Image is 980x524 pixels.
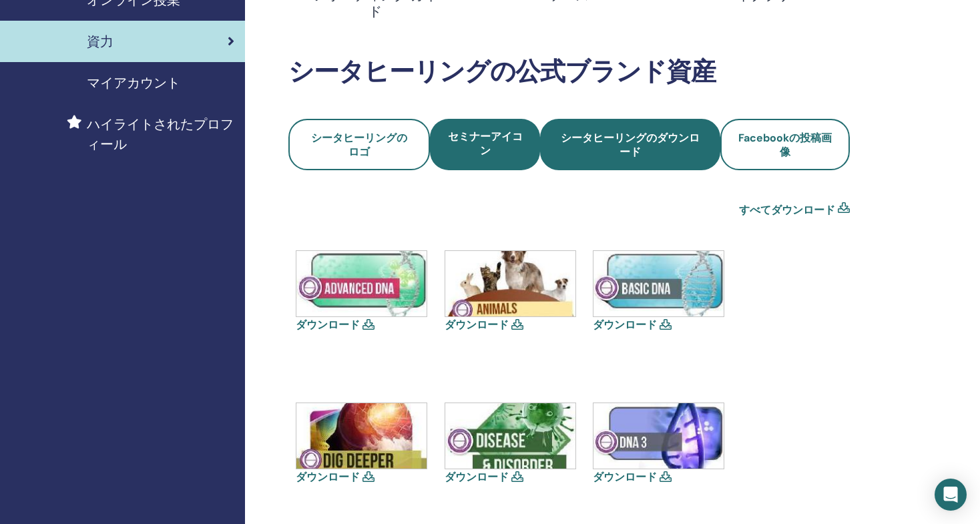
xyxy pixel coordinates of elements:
[87,31,113,51] span: 資力
[288,57,850,87] h2: シータヒーリングの公式ブランド資産
[593,470,657,484] a: ダウンロード
[739,202,835,218] a: すべてダウンロード
[87,114,234,154] span: ハイライトされたプロフィール
[720,119,850,170] a: Facebookの投稿画像
[445,403,575,469] img: disease-and-disorder.jpg
[87,73,180,93] span: マイアカウント
[430,119,540,170] a: セミナーアイコン
[593,318,657,332] a: ダウンロード
[445,470,509,484] a: ダウンロード
[296,403,427,469] img: dig-deeper.jpg
[296,251,427,316] img: advanced.jpg
[935,479,967,511] div: Open Intercom Messenger
[311,131,407,159] span: シータヒーリングのロゴ
[445,318,509,332] a: ダウンロード
[558,131,702,159] span: シータヒーリングのダウンロード
[593,251,724,316] img: basic.jpg
[738,131,832,159] span: Facebookの投稿画像
[448,129,523,158] span: セミナーアイコン
[296,470,360,484] a: ダウンロード
[296,318,360,332] a: ダウンロード
[445,251,575,316] img: animal.jpg
[288,119,430,170] a: シータヒーリングのロゴ
[540,119,720,170] a: シータヒーリングのダウンロード
[593,403,724,469] img: dna-3.jpg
